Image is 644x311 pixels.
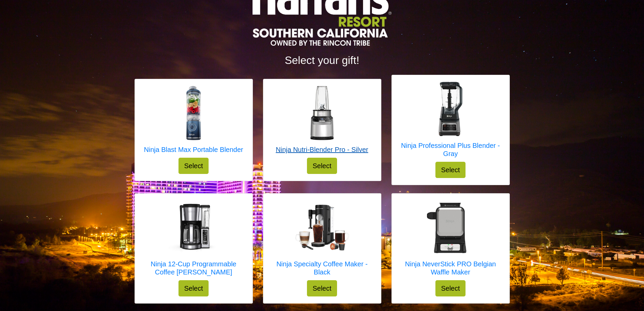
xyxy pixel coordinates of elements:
h5: Ninja NeverStick PRO Belgian Waffle Maker [399,260,503,276]
img: Ninja NeverStick PRO Belgian Waffle Maker [424,200,478,254]
img: Ninja Blast Max Portable Blender [166,86,220,140]
button: Select [307,280,337,296]
img: Ninja Professional Plus Blender - Gray [424,82,478,136]
a: Ninja Nutri-Blender Pro - Silver Ninja Nutri-Blender Pro - Silver [276,86,368,158]
h5: Ninja Nutri-Blender Pro - Silver [276,146,368,154]
h5: Ninja Professional Plus Blender - Gray [399,141,503,158]
img: Ninja 12-Cup Programmable Coffee Brewer [167,200,221,254]
h5: Ninja 12-Cup Programmable Coffee [PERSON_NAME] [142,260,246,276]
img: Ninja Specialty Coffee Maker - Black [295,205,349,251]
a: Ninja Blast Max Portable Blender Ninja Blast Max Portable Blender [144,86,243,158]
a: Ninja Professional Plus Blender - Gray Ninja Professional Plus Blender - Gray [399,82,503,162]
a: Ninja NeverStick PRO Belgian Waffle Maker Ninja NeverStick PRO Belgian Waffle Maker [399,200,503,280]
h2: Select your gift! [135,54,510,67]
a: Ninja Specialty Coffee Maker - Black Ninja Specialty Coffee Maker - Black [270,200,374,280]
button: Select [178,158,209,174]
button: Select [307,158,337,174]
a: Ninja 12-Cup Programmable Coffee Brewer Ninja 12-Cup Programmable Coffee [PERSON_NAME] [142,200,246,280]
h5: Ninja Specialty Coffee Maker - Black [270,260,374,276]
img: Ninja Nutri-Blender Pro - Silver [295,86,349,140]
button: Select [178,280,209,296]
button: Select [435,162,466,178]
button: Select [435,280,466,296]
h5: Ninja Blast Max Portable Blender [144,146,243,154]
